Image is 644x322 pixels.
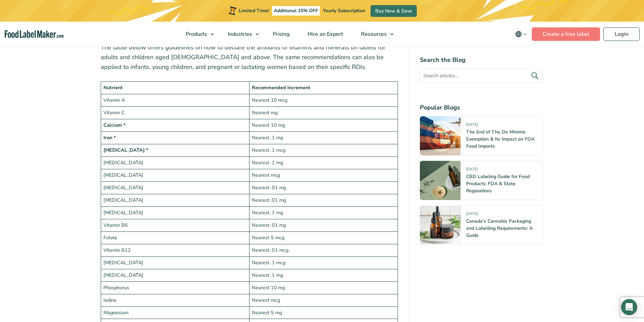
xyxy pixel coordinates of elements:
[420,69,543,83] input: Search articles...
[249,156,398,169] td: Nearest .1 mg
[249,244,398,256] td: Nearest .01 mcg
[249,206,398,219] td: Nearest .1 mg
[249,306,398,319] td: Nearest 5 mg
[219,22,262,47] a: Industries
[249,169,398,181] td: Nearest mcg
[103,147,148,153] strong: [MEDICAL_DATA] *
[249,94,398,106] td: Nearest 10 mcg
[466,122,478,130] span: [DATE]
[103,122,126,128] strong: Calcium *
[101,281,249,294] td: Phosphorus
[101,219,249,231] td: Vitamin B6
[420,55,543,65] h4: Search the Blog
[466,167,478,174] span: [DATE]
[101,244,249,256] td: Vitamin B12
[532,27,600,41] a: Create a free label
[299,22,351,47] a: Hire an Expert
[249,294,398,306] td: Nearest mcg
[252,84,310,91] strong: Recommended Increment
[226,30,253,38] span: Industries
[101,43,398,72] p: The table below offers guidelines on how to declare the amounts of vitamins and minerals on label...
[249,106,398,119] td: Nearest mg
[466,218,533,239] a: Canada’s Cannabis Packaging and Labelling Requirements: A Guide
[352,22,397,47] a: Resources
[101,231,249,244] td: Folate
[271,30,290,38] span: Pricing
[101,256,249,269] td: [MEDICAL_DATA]
[249,256,398,269] td: Nearest .1 mcg
[359,30,387,38] span: Resources
[249,119,398,131] td: Nearest 10 mg
[101,206,249,219] td: [MEDICAL_DATA]
[272,6,320,16] span: Additional 15% OFF
[249,219,398,231] td: Nearest .01 mg
[621,299,637,315] div: Open Intercom Messenger
[101,181,249,194] td: [MEDICAL_DATA]
[249,181,398,194] td: Nearest .01 mg
[264,22,297,47] a: Pricing
[184,30,208,38] span: Products
[249,194,398,206] td: Nearest .01 mg
[249,131,398,144] td: Nearest .1 mg
[420,103,543,112] h4: Popular Blogs
[466,173,530,194] a: CBD Labeling Guide for Food Products: FDA & State Regulations
[101,106,249,119] td: Vitamin C
[603,27,640,41] a: Login
[466,129,534,149] a: The End of The De Minimis Exemption & Its Impact on FDA Food Imports
[177,22,217,47] a: Products
[103,84,123,91] strong: Nutrient
[103,134,116,141] strong: Iron *
[249,144,398,156] td: Nearest .1 mcg
[101,194,249,206] td: [MEDICAL_DATA]
[101,169,249,181] td: [MEDICAL_DATA]
[101,269,249,281] td: [MEDICAL_DATA]
[249,269,398,281] td: Nearest .1 mg
[249,281,398,294] td: Nearest 10 mg
[101,94,249,106] td: Vitamin A
[239,7,269,14] span: Limited Time!
[371,5,417,17] a: Buy Now & Save
[466,211,478,219] span: [DATE]
[101,306,249,319] td: Magnesium
[101,156,249,169] td: [MEDICAL_DATA]
[306,30,344,38] span: Hire an Expert
[249,231,398,244] td: Nearest 5 mcg
[101,294,249,306] td: Iodine
[323,7,365,14] span: Yearly Subscription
